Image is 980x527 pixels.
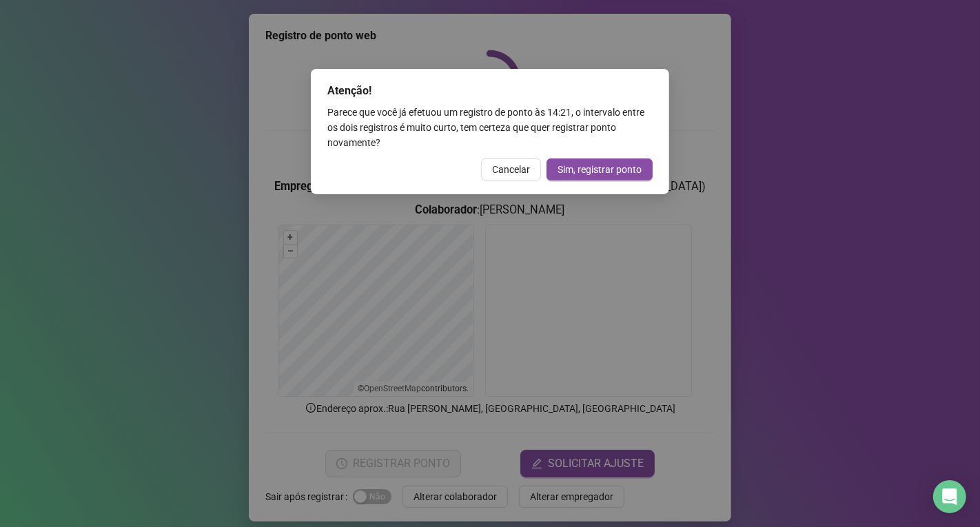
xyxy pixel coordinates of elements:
div: Atenção! [327,83,653,99]
span: Cancelar [492,162,530,177]
div: Parece que você já efetuou um registro de ponto às 14:21 , o intervalo entre os dois registros é ... [327,105,653,150]
span: Sim, registrar ponto [558,162,642,177]
div: Open Intercom Messenger [933,480,966,513]
button: Sim, registrar ponto [547,158,653,180]
button: Cancelar [481,158,541,180]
